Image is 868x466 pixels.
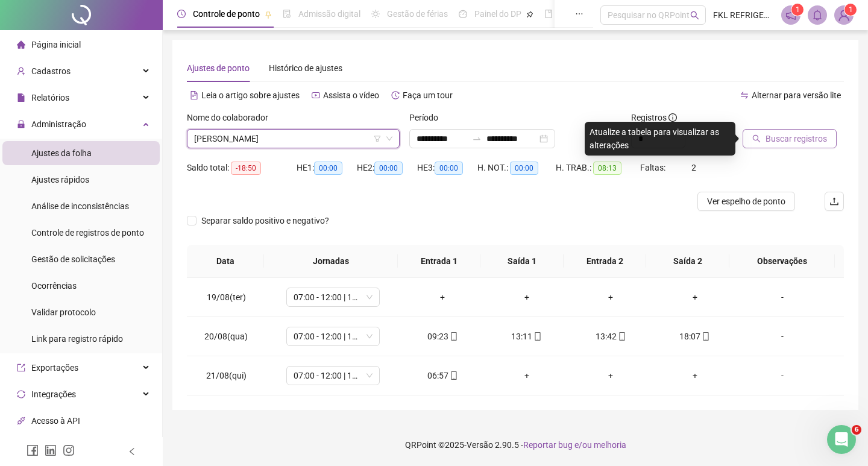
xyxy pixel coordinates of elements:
[523,440,626,450] span: Reportar bug e/ou melhoria
[579,369,644,382] div: +
[128,447,136,456] span: left
[690,11,699,20] span: search
[752,134,761,143] span: search
[812,10,823,20] span: bell
[206,371,247,380] span: 21/08(qui)
[448,332,458,341] span: mobile
[177,10,186,18] span: clock-circle
[827,425,856,454] iframe: Intercom live chat
[494,330,559,343] div: 13:11
[31,254,115,264] span: Gestão de solicitações
[297,161,357,175] div: HE 1:
[391,91,400,99] span: history
[739,254,825,268] span: Observações
[31,389,76,399] span: Integrações
[766,132,827,145] span: Buscar registros
[409,111,446,124] label: Período
[31,307,96,317] span: Validar protocolo
[448,371,458,380] span: mobile
[631,111,677,124] span: Registros
[494,369,559,382] div: +
[579,330,644,343] div: 13:42
[564,245,647,278] th: Entrada 2
[201,90,300,100] span: Leia o artigo sobre ajustes
[662,291,728,304] div: +
[472,134,482,143] span: swap-right
[294,367,373,385] span: 07:00 - 12:00 | 13:00 - 17:00
[791,4,804,16] sup: 1
[31,416,80,426] span: Acesso à API
[371,10,380,18] span: sun
[197,214,334,227] span: Separar saldo positivo e negativo?
[294,288,373,306] span: 07:00 - 12:00 | 13:00 - 17:00
[31,119,86,129] span: Administração
[410,330,476,343] div: 09:23
[662,369,728,382] div: +
[194,130,392,148] span: EDSON PEDRO DE SOUZA ALVES
[729,245,835,278] th: Observações
[374,135,381,142] span: filter
[17,364,25,372] span: export
[190,91,198,99] span: file-text
[269,63,342,73] span: Histórico de ajustes
[231,162,261,175] span: -18:50
[374,162,403,175] span: 00:00
[494,291,559,304] div: +
[31,334,123,344] span: Link para registro rápido
[31,363,78,373] span: Exportações
[849,5,853,14] span: 1
[707,195,785,208] span: Ver espelho de ponto
[17,120,25,128] span: lock
[417,161,477,175] div: HE 3:
[829,197,839,206] span: upload
[575,10,583,18] span: ellipsis
[844,4,857,16] sup: Atualize o seu contato no menu Meus Dados
[700,332,710,341] span: mobile
[31,40,81,49] span: Página inicial
[398,245,481,278] th: Entrada 1
[747,369,818,382] div: -
[314,162,342,175] span: 00:00
[472,134,482,143] span: to
[207,292,246,302] span: 19/08(ter)
[743,129,837,148] button: Buscar registros
[63,444,75,456] span: instagram
[585,122,735,156] div: Atualize a tabela para visualizar as alterações
[27,444,39,456] span: facebook
[579,291,644,304] div: +
[17,67,25,75] span: user-add
[386,135,393,142] span: down
[265,11,272,18] span: pushpin
[474,9,521,19] span: Painel do DP
[312,91,320,99] span: youtube
[283,10,291,18] span: file-done
[835,6,853,24] img: 80583
[187,111,276,124] label: Nome do colaborador
[435,162,463,175] span: 00:00
[31,201,129,211] span: Análise de inconsistências
[544,10,553,18] span: book
[796,5,800,14] span: 1
[713,8,774,22] span: FKL REFRIGERAÇÃO LTDA
[747,330,818,343] div: -
[31,228,144,238] span: Controle de registros de ponto
[697,192,795,211] button: Ver espelho de ponto
[662,330,728,343] div: 18:07
[510,162,538,175] span: 00:00
[298,9,360,19] span: Admissão digital
[17,40,25,49] span: home
[593,162,621,175] span: 08:13
[294,327,373,345] span: 07:00 - 12:00 | 13:00 - 17:00
[17,417,25,425] span: api
[31,148,92,158] span: Ajustes da folha
[163,424,868,466] footer: QRPoint © 2025 - 2.90.5 -
[526,11,533,18] span: pushpin
[556,161,640,175] div: H. TRAB.:
[204,332,248,341] span: 20/08(qua)
[691,163,696,172] span: 2
[187,63,250,73] span: Ajustes de ponto
[668,113,677,122] span: info-circle
[410,291,476,304] div: +
[31,66,71,76] span: Cadastros
[187,245,264,278] th: Data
